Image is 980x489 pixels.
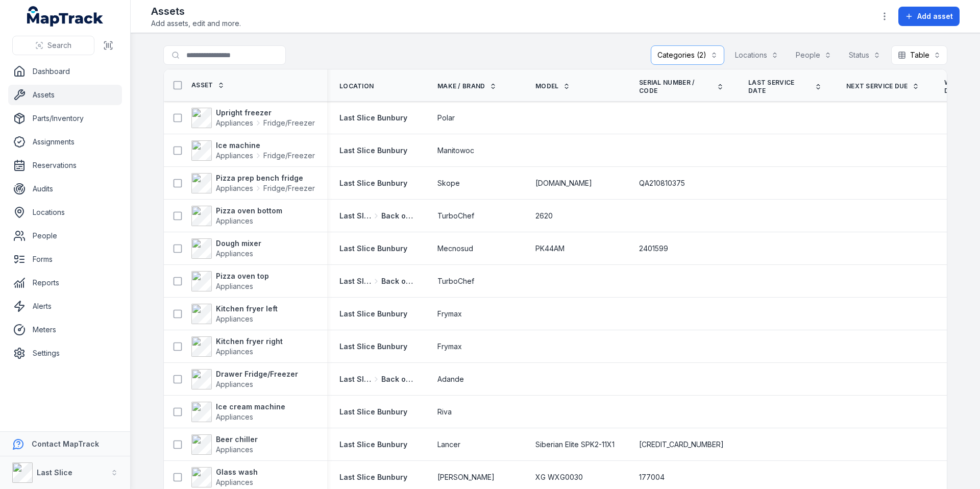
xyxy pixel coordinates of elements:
[339,309,407,319] a: Last Slice Bunbury
[32,439,99,448] strong: Contact MapTrack
[437,178,460,188] span: Skope
[12,36,94,55] button: Search
[216,271,269,281] strong: Pizza oven top
[639,79,724,95] a: Serial Number / Code
[216,282,253,290] span: Appliances
[535,472,583,482] span: XG WXG0030
[339,179,407,187] span: Last Slice Bunbury
[639,472,665,482] span: 177004
[339,146,407,155] span: Last Slice Bunbury
[191,467,258,487] a: Glass washAppliances
[216,434,258,445] strong: Beer chiller
[339,341,407,352] a: Last Slice Bunbury
[8,296,122,316] a: Alerts
[191,271,269,291] a: Pizza oven topAppliances
[37,468,72,477] strong: Last Slice
[216,216,253,225] span: Appliances
[437,82,485,90] span: Make / Brand
[339,472,407,482] a: Last Slice Bunbury
[381,276,413,286] span: Back of house
[339,440,407,449] span: Last Slice Bunbury
[191,238,261,259] a: Dough mixerAppliances
[437,407,452,417] span: Riva
[339,309,407,318] span: Last Slice Bunbury
[47,40,71,51] span: Search
[8,320,122,340] a: Meters
[216,347,253,356] span: Appliances
[216,478,253,486] span: Appliances
[8,343,122,363] a: Settings
[842,45,887,65] button: Status
[339,244,407,253] span: Last Slice Bunbury
[437,439,460,450] span: Lancer
[216,140,315,151] strong: Ice machine
[639,243,668,254] span: 2401599
[535,211,553,221] span: 2620
[339,243,407,254] a: Last Slice Bunbury
[339,145,407,156] a: Last Slice Bunbury
[8,226,122,246] a: People
[8,132,122,152] a: Assignments
[216,249,253,258] span: Appliances
[216,314,253,323] span: Appliances
[437,145,474,156] span: Manitowoc
[191,206,282,226] a: Pizza oven bottomAppliances
[8,155,122,176] a: Reservations
[191,369,298,389] a: Drawer Fridge/FreezerAppliances
[191,108,315,128] a: Upright freezerAppliancesFridge/Freezer
[339,407,407,417] a: Last Slice Bunbury
[151,18,241,29] span: Add assets, edit and more.
[8,61,122,82] a: Dashboard
[846,82,919,90] a: Next Service Due
[437,211,474,221] span: TurboChef
[339,113,407,123] a: Last Slice Bunbury
[535,82,559,90] span: Model
[191,336,283,357] a: Kitchen fryer rightAppliances
[263,183,315,193] span: Fridge/Freezer
[8,108,122,129] a: Parts/Inventory
[339,178,407,188] a: Last Slice Bunbury
[339,374,371,384] span: Last Slice Bunbury
[191,81,213,89] span: Asset
[191,81,225,89] a: Asset
[216,108,315,118] strong: Upright freezer
[339,211,371,221] span: Last Slice Bunbury
[216,118,253,128] span: Appliances
[639,439,724,450] span: [CREDIT_CARD_NUMBER]
[216,369,298,379] strong: Drawer Fridge/Freezer
[748,79,811,95] span: Last service date
[437,341,462,352] span: Frymax
[216,412,253,421] span: Appliances
[339,113,407,122] span: Last Slice Bunbury
[339,276,413,286] a: Last Slice BunburyBack of house
[216,380,253,388] span: Appliances
[437,243,473,254] span: Mecnosud
[191,173,315,193] a: Pizza prep bench fridgeAppliancesFridge/Freezer
[789,45,838,65] button: People
[8,202,122,223] a: Locations
[339,211,413,221] a: Last Slice BunburyBack of house
[191,140,315,161] a: Ice machineAppliancesFridge/Freezer
[216,151,253,161] span: Appliances
[216,402,285,412] strong: Ice cream machine
[339,276,371,286] span: Last Slice Bunbury
[437,309,462,319] span: Frymax
[27,6,104,27] a: MapTrack
[437,472,495,482] span: [PERSON_NAME]
[8,249,122,270] a: Forms
[191,304,278,324] a: Kitchen fryer leftAppliances
[8,179,122,199] a: Audits
[216,304,278,314] strong: Kitchen fryer left
[535,243,565,254] span: PK44AM
[216,173,315,183] strong: Pizza prep bench fridge
[381,211,413,221] span: Back of house
[917,11,953,21] span: Add asset
[339,439,407,450] a: Last Slice Bunbury
[216,183,253,193] span: Appliances
[151,4,241,18] h2: Assets
[898,7,960,26] button: Add asset
[216,238,261,249] strong: Dough mixer
[191,402,285,422] a: Ice cream machineAppliances
[191,434,258,455] a: Beer chillerAppliances
[437,82,497,90] a: Make / Brand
